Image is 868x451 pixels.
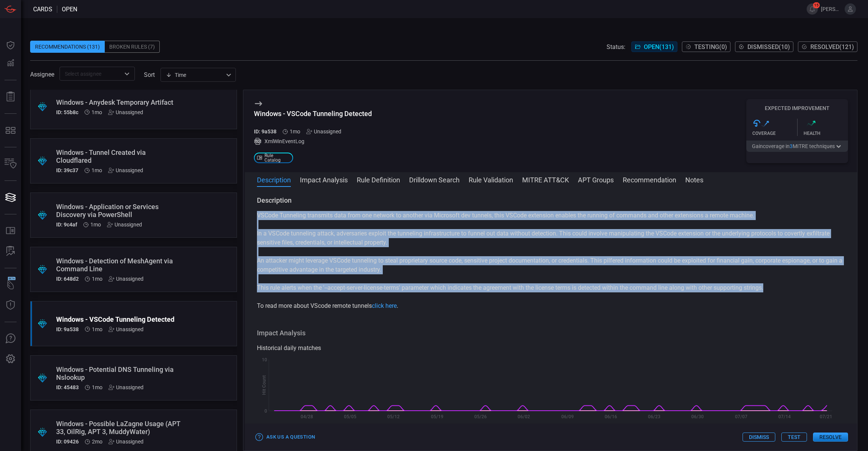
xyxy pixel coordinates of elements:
button: Inventory [2,155,20,173]
span: Rule Catalog [264,153,290,162]
input: Select assignee [62,69,120,78]
text: Hit Count [261,375,267,395]
a: click here [372,302,397,309]
text: 06/23 [648,414,660,419]
p: In a VSCode tunneling attack, adversaries exploit the tunneling infrastructure to funnel out data... [257,229,845,247]
span: Jul 06, 2025 5:01 AM [92,439,102,445]
text: 05/26 [474,414,487,419]
button: Rule Catalog [2,222,20,240]
h5: ID: 55b8c [56,109,78,115]
div: Windows - Anydesk Temporary Artifact [56,98,182,106]
p: VSCode Tunneling transmits data from one network to another via Microsoft dev tunnels, this VSCod... [257,211,845,220]
label: sort [144,71,155,78]
div: XmlWinEventLog [254,138,372,145]
h5: ID: 09426 [56,439,79,445]
button: Detections [2,54,20,72]
div: Unassigned [108,326,144,332]
span: Jul 23, 2025 5:46 AM [290,128,300,135]
text: 05/19 [431,414,443,419]
div: Windows - Detection of MeshAgent via Command Line [56,257,182,273]
span: open [62,6,77,13]
button: Cards [2,188,20,206]
button: Resolve [813,433,848,442]
button: Dashboard [2,36,20,54]
p: This rule alerts when the '--accept-server-license-terms' parameter which indicates the agreement... [257,283,845,292]
div: Unassigned [108,167,143,173]
button: Wingman [2,276,20,294]
h5: ID: 39c37 [56,167,78,173]
button: MITRE ATT&CK [522,175,569,184]
text: 06/09 [561,414,574,419]
div: Unassigned [306,128,341,135]
span: 3 [790,143,793,149]
text: 0 [264,408,267,414]
h5: ID: 9a538 [56,326,79,332]
button: Description [257,175,291,184]
div: Unassigned [108,384,144,390]
button: Notes [685,175,703,184]
button: Ask Us A Question [2,330,20,348]
button: Dismissed(10) [735,41,793,52]
h3: Description [257,196,845,205]
button: Ask Us a Question [254,431,317,443]
button: MITRE - Detection Posture [2,121,20,139]
div: Unassigned [108,109,143,115]
button: Open(131) [631,41,677,52]
text: 05/12 [387,414,400,419]
text: 10 [262,357,267,362]
p: An attacker might leverage VSCode tunneling to steal proprietary source code, sensitive project d... [257,256,845,274]
button: Recommendation [623,175,676,184]
h5: ID: 648d2 [56,276,79,282]
text: 07/21 [820,414,832,419]
span: 15 [813,2,820,8]
div: Windows - Tunnel Created via Cloudflared [56,148,182,164]
div: Health [804,131,848,136]
text: 05/05 [344,414,356,419]
div: Broken Rules (7) [105,41,160,53]
span: Dismissed ( 10 ) [747,43,790,50]
button: Rule Validation [469,175,513,184]
button: Rule Definition [357,175,400,184]
div: Time [166,71,224,79]
text: 07/07 [735,414,747,419]
span: Jul 23, 2025 5:47 AM [92,109,102,115]
span: Jul 23, 2025 5:46 AM [92,384,102,390]
h5: ID: 45483 [56,384,79,390]
button: Resolved(121) [798,41,857,52]
span: Assignee [30,71,54,78]
p: To read more about VScode remote tunnels . [257,301,845,310]
text: 06/30 [691,414,704,419]
h5: ID: 9a538 [254,128,277,135]
div: Unassigned [108,439,144,445]
span: Jul 23, 2025 5:46 AM [92,326,102,332]
div: Windows - VSCode Tunneling Detected [254,110,372,118]
span: Status: [607,43,625,50]
button: Preferences [2,350,20,368]
h3: Impact Analysis [257,329,845,338]
button: Threat Intelligence [2,296,20,314]
h5: ID: 9c4af [56,222,77,228]
span: Testing ( 0 ) [694,43,727,50]
span: Resolved ( 121 ) [810,43,854,50]
button: Dismiss [743,433,775,442]
button: Open [122,69,132,79]
div: Windows - Application or Services Discovery via PowerShell [56,203,182,219]
button: Reports [2,88,20,106]
div: Unassigned [108,276,144,282]
button: Testing(0) [682,41,730,52]
button: Test [781,433,807,442]
div: Windows - Possible LaZagne Usage (APT 33, OilRig, APT 3, MuddyWater) [56,420,182,436]
button: ALERT ANALYSIS [2,242,20,260]
span: Cards [33,6,52,13]
span: [PERSON_NAME].[PERSON_NAME] [821,6,842,12]
text: 04/28 [301,414,313,419]
div: Coverage [752,131,797,136]
div: Windows - Potential DNS Tunneling via Nslookup [56,365,182,381]
text: 07/14 [778,414,791,419]
div: Windows - VSCode Tunneling Detected [56,315,182,323]
text: 06/16 [605,414,617,419]
button: 15 [807,3,818,15]
text: 06/02 [518,414,530,419]
div: Unassigned [107,222,142,228]
span: Jul 23, 2025 5:46 AM [90,222,101,228]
